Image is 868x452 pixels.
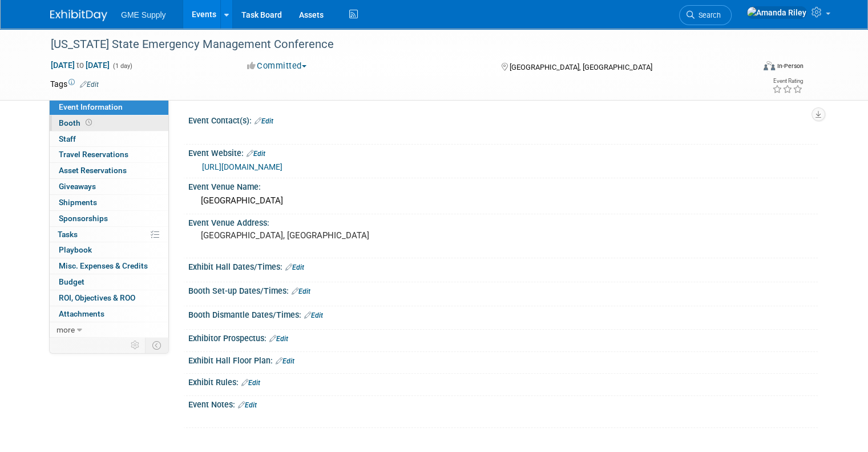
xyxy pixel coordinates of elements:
[197,192,809,210] div: [GEOGRAPHIC_DATA]
[202,162,282,171] a: [URL][DOMAIN_NAME]
[50,290,168,306] a: ROI, Objectives & ROO
[59,309,104,318] span: Attachments
[276,357,294,365] a: Edit
[255,117,273,125] a: Edit
[238,401,257,409] a: Edit
[188,374,818,389] div: Exhibit Rules:
[50,211,168,226] a: Sponsorships
[777,62,804,70] div: In-Person
[146,338,169,353] td: Toggle Event Tabs
[59,134,76,143] span: Staff
[243,60,311,72] button: Committed
[772,78,803,84] div: Event Rating
[50,99,168,115] a: Event Information
[50,131,168,147] a: Staff
[59,261,148,270] span: Misc. Expenses & Credits
[188,145,818,159] div: Event Website:
[83,118,94,127] span: Booth not reserved yet
[126,338,146,353] td: Personalize Event Tab Strip
[59,102,123,111] span: Event Information
[59,198,97,207] span: Shipments
[695,11,721,19] span: Search
[764,61,775,70] img: Format-Inperson.png
[510,63,652,71] span: [GEOGRAPHIC_DATA], [GEOGRAPHIC_DATA]
[692,59,804,77] div: Event Format
[80,81,99,89] a: Edit
[188,112,818,127] div: Event Contact(s):
[746,6,807,19] img: Amanda Riley
[121,10,166,19] span: GME Supply
[75,61,86,70] span: to
[50,10,107,21] img: ExhibitDay
[50,322,168,338] a: more
[188,306,818,321] div: Booth Dismantle Dates/Times:
[59,166,127,175] span: Asset Reservations
[50,60,110,70] span: [DATE] [DATE]
[269,335,288,343] a: Edit
[50,195,168,210] a: Shipments
[112,62,132,70] span: (1 day)
[241,379,260,387] a: Edit
[50,163,168,178] a: Asset Reservations
[188,396,818,411] div: Event Notes:
[59,293,135,302] span: ROI, Objectives & ROO
[304,311,323,319] a: Edit
[188,258,818,273] div: Exhibit Hall Dates/Times:
[59,118,94,127] span: Booth
[59,150,128,159] span: Travel Reservations
[59,277,84,286] span: Budget
[50,78,99,90] td: Tags
[50,242,168,258] a: Playbook
[58,230,78,239] span: Tasks
[188,282,818,297] div: Booth Set-up Dates/Times:
[50,179,168,194] a: Giveaways
[50,227,168,242] a: Tasks
[201,230,438,241] pre: [GEOGRAPHIC_DATA], [GEOGRAPHIC_DATA]
[59,182,96,191] span: Giveaways
[285,263,304,271] a: Edit
[50,147,168,162] a: Travel Reservations
[59,245,92,254] span: Playbook
[50,258,168,274] a: Misc. Expenses & Credits
[188,178,818,193] div: Event Venue Name:
[56,325,75,334] span: more
[59,214,108,223] span: Sponsorships
[292,287,310,295] a: Edit
[47,34,740,55] div: [US_STATE] State Emergency Management Conference
[50,274,168,290] a: Budget
[188,352,818,367] div: Exhibit Hall Floor Plan:
[50,306,168,322] a: Attachments
[50,115,168,131] a: Booth
[679,5,732,25] a: Search
[247,150,265,158] a: Edit
[188,330,818,345] div: Exhibitor Prospectus:
[188,214,818,229] div: Event Venue Address:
